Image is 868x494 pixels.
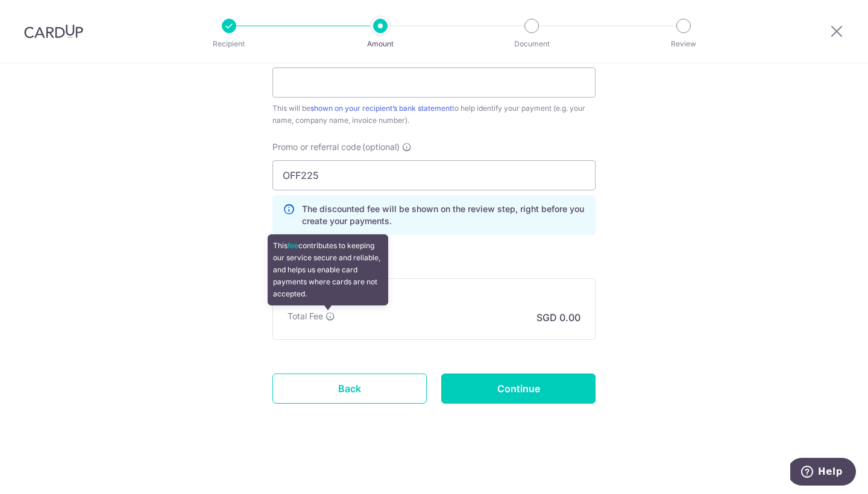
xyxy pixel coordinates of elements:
p: The discounted fee will be shown on the review step, right before you create your payments. [302,203,585,227]
p: SGD 0.00 [536,310,580,325]
p: Review [639,38,728,50]
p: Amount [336,38,425,50]
a: shown on your recipient’s bank statement [310,104,452,113]
div: This will be to help identify your payment (e.g. your name, company name, invoice number). [272,102,596,127]
p: Recipient [184,38,274,50]
iframe: Opens a widget where you can find more information [790,458,856,488]
p: Total Fee [288,310,323,322]
div: This contributes to keeping our service secure and reliable, and helps us enable card payments wh... [268,234,388,305]
input: Continue [441,374,596,404]
span: (optional) [362,141,400,153]
span: Promo or referral code [272,141,361,153]
a: fee [288,241,298,250]
a: Back [272,374,427,404]
p: Document [487,38,576,50]
img: CardUp [24,24,83,39]
h5: Fee summary [288,289,580,301]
